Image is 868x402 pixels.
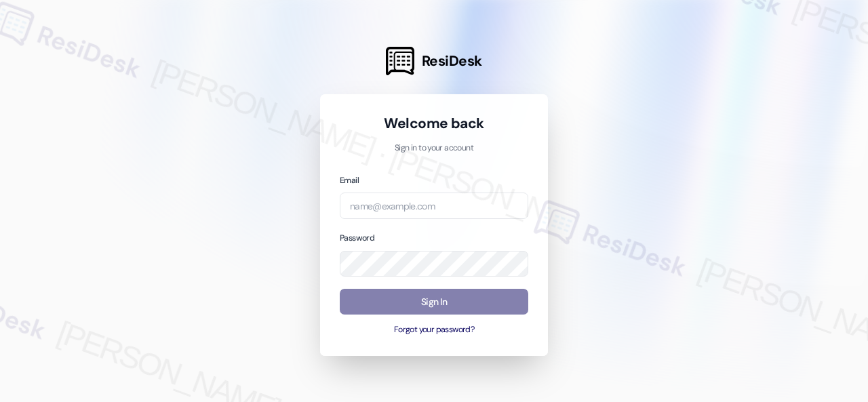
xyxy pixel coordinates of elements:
label: Password [340,233,374,243]
label: Email [340,175,359,186]
img: ResiDesk Logo [386,47,414,75]
input: name@example.com [340,193,528,219]
span: ResiDesk [422,52,482,71]
button: Sign In [340,289,528,315]
button: Forgot your password? [340,324,528,336]
h1: Welcome back [340,114,528,133]
p: Sign in to your account [340,142,528,155]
